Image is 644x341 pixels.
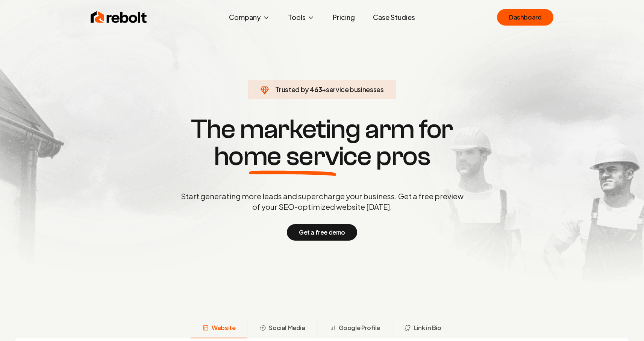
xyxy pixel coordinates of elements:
[223,10,276,25] button: Company
[212,323,235,332] span: Website
[327,10,361,25] a: Pricing
[275,85,309,94] span: Trusted by
[191,319,247,338] button: Website
[91,10,147,25] img: Rebolt Logo
[497,9,553,26] a: Dashboard
[414,323,441,332] span: Link in Bio
[317,319,392,338] button: Google Profile
[179,191,465,212] p: Start generating more leads and supercharge your business. Get a free preview of your SEO-optimiz...
[282,10,321,25] button: Tools
[142,116,503,170] h1: The marketing arm for pros
[339,323,380,332] span: Google Profile
[214,143,371,170] span: home service
[367,10,421,25] a: Case Studies
[247,319,317,338] button: Social Media
[326,85,384,94] span: service businesses
[287,224,357,241] button: Get a free demo
[322,85,326,94] span: +
[392,319,453,338] button: Link in Bio
[269,323,305,332] span: Social Media
[310,84,322,95] span: 463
